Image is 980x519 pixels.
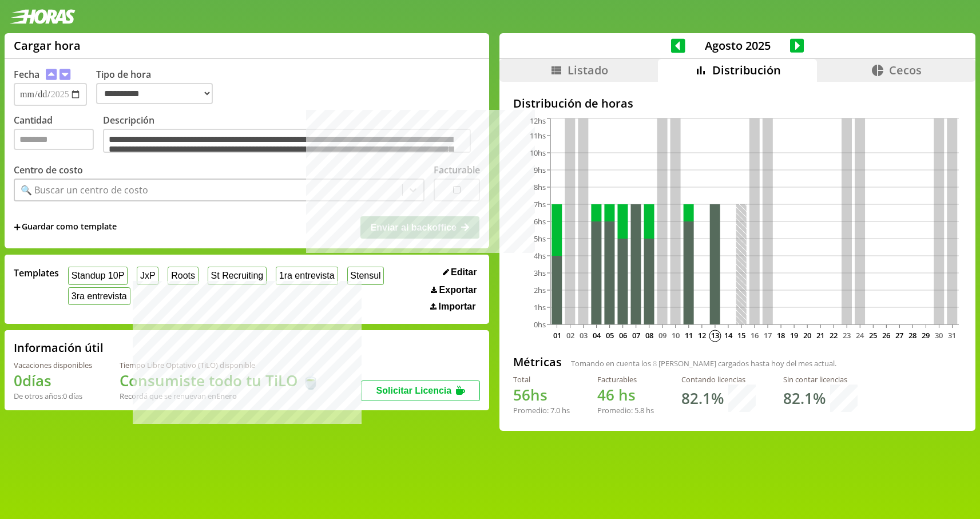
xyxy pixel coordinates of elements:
text: 21 [816,330,824,340]
text: 25 [869,330,877,340]
text: 09 [658,330,666,340]
text: 13 [711,330,719,340]
span: 5.8 [634,405,644,415]
span: 8 [653,358,657,369]
h1: 0 días [14,370,92,391]
text: 15 [737,330,745,340]
h1: Cargar hora [14,38,81,53]
button: Exportar [427,284,480,296]
text: 12 [698,330,706,340]
text: 10 [672,330,680,340]
text: 29 [922,330,930,340]
text: 23 [843,330,851,340]
text: 07 [632,330,640,340]
span: 56 [513,385,530,405]
span: Listado [568,62,608,78]
span: Editar [451,267,477,278]
button: JxP [137,267,158,284]
div: Promedio: hs [597,405,654,415]
span: + [14,221,21,233]
h2: Información útil [14,340,104,355]
button: Roots [168,267,198,284]
select: Tipo de hora [96,83,213,104]
text: 24 [856,330,864,340]
text: 30 [935,330,943,340]
text: 17 [764,330,772,340]
tspan: 3hs [534,268,546,278]
h1: 82.1 % [681,388,724,409]
span: Cecos [889,62,922,78]
text: 18 [777,330,785,340]
div: De otros años: 0 días [14,391,92,401]
text: 05 [606,330,614,340]
div: 🔍 Buscar un centro de costo [21,184,148,196]
text: 27 [895,330,903,340]
tspan: 0hs [534,319,546,330]
text: 26 [882,330,890,340]
button: Editar [439,267,481,278]
img: logotipo [9,9,76,24]
text: 11 [685,330,693,340]
button: 1ra entrevista [276,267,338,284]
tspan: 10hs [530,148,546,158]
text: 08 [645,330,653,340]
text: 20 [803,330,811,340]
span: Templates [14,267,59,279]
tspan: 5hs [534,233,546,244]
button: St Recruiting [208,267,267,284]
label: Descripción [103,114,480,156]
div: Facturables [597,374,654,385]
label: Cantidad [14,114,103,156]
b: Enero [216,391,237,401]
label: Facturable [434,164,480,176]
tspan: 11hs [530,130,546,141]
input: Cantidad [14,129,94,150]
text: 03 [580,330,588,340]
h2: Distribución de horas [513,96,962,111]
text: 06 [619,330,627,340]
div: Recordá que se renuevan en [120,391,320,401]
div: Promedio: hs [513,405,570,415]
text: 28 [908,330,916,340]
div: Tiempo Libre Optativo (TiLO) disponible [120,360,320,370]
div: Total [513,374,570,385]
span: Importar [439,302,476,312]
textarea: Descripción [103,129,471,153]
text: 31 [948,330,956,340]
button: Standup 10P [68,267,128,284]
label: Tipo de hora [96,68,222,106]
tspan: 9hs [534,165,546,175]
text: 04 [593,330,601,340]
text: 19 [790,330,798,340]
span: 7.0 [550,405,560,415]
h1: hs [597,385,654,405]
span: Distribución [712,62,781,78]
tspan: 8hs [534,182,546,192]
text: 22 [830,330,838,340]
tspan: 6hs [534,216,546,227]
div: Contando licencias [681,374,756,385]
h1: 82.1 % [783,388,826,409]
button: Solicitar Licencia [361,381,480,401]
tspan: 4hs [534,251,546,261]
button: Stensul [347,267,384,284]
h2: Métricas [513,354,562,370]
label: Fecha [14,68,39,81]
span: Exportar [439,285,477,295]
span: Agosto 2025 [685,38,790,53]
tspan: 1hs [534,302,546,312]
tspan: 12hs [530,116,546,126]
div: Sin contar licencias [783,374,858,385]
tspan: 2hs [534,285,546,295]
span: +Guardar como template [14,221,117,233]
label: Centro de costo [14,164,83,176]
span: 46 [597,385,614,405]
div: Vacaciones disponibles [14,360,92,370]
span: Tomando en cuenta los [PERSON_NAME] cargados hasta hoy del mes actual. [571,358,836,369]
text: 16 [751,330,759,340]
h1: Consumiste todo tu TiLO 🍵 [120,370,320,391]
h1: hs [513,385,570,405]
span: Solicitar Licencia [376,386,452,395]
button: 3ra entrevista [68,287,130,305]
text: 14 [724,330,733,340]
